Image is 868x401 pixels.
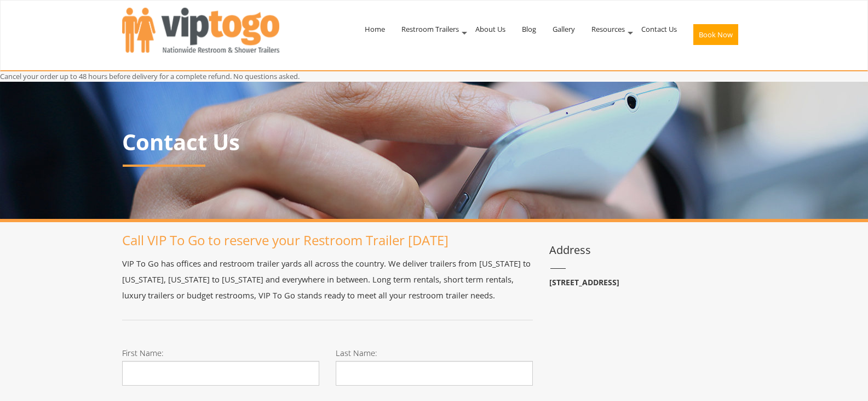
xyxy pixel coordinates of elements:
[467,1,514,58] a: About Us
[549,244,746,256] h3: Address
[122,256,533,304] p: VIP To Go has offices and restroom trailer yards all across the country. We deliver trailers from...
[633,1,685,58] a: Contact Us
[685,1,746,69] a: Book Now
[122,8,279,53] img: VIPTOGO
[357,1,393,58] a: Home
[122,130,746,154] p: Contact Us
[122,233,533,247] h1: Call VIP To Go to reserve your Restroom Trailer [DATE]
[514,1,544,58] a: Blog
[549,277,619,287] b: [STREET_ADDRESS]
[583,1,633,58] a: Resources
[544,1,583,58] a: Gallery
[693,24,738,45] button: Book Now
[393,1,467,58] a: Restroom Trailers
